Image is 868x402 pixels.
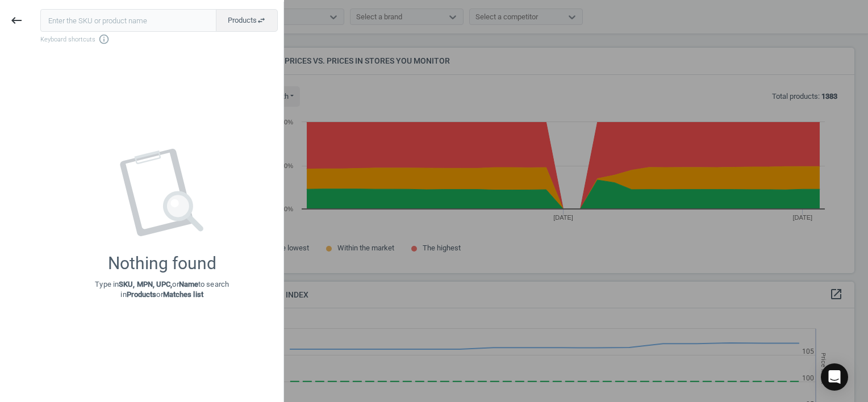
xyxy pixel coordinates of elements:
[257,16,266,25] i: swap_horiz
[821,363,848,391] div: Open Intercom Messenger
[127,290,157,299] strong: Products
[95,279,229,300] p: Type in or to search in or
[10,14,23,27] i: keyboard_backspace
[216,9,278,32] button: Productsswap_horiz
[163,290,203,299] strong: Matches list
[98,33,110,45] i: info_outline
[40,9,216,32] input: Enter the SKU or product name
[40,33,278,45] span: Keyboard shortcuts
[119,280,172,288] strong: SKU, MPN, UPC,
[3,7,30,34] button: keyboard_backspace
[179,280,198,288] strong: Name
[108,253,216,274] div: Nothing found
[228,15,266,26] span: Products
